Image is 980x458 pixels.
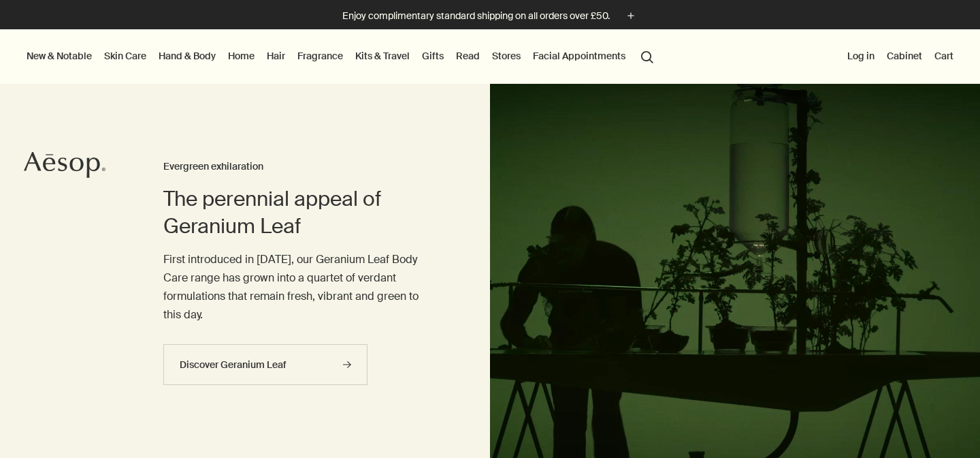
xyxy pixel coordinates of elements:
a: Hand & Body [156,47,218,65]
h2: The perennial appeal of Geranium Leaf [163,185,436,240]
button: Open search [635,43,659,69]
a: Discover Geranium Leaf [163,344,367,385]
p: Enjoy complimentary standard shipping on all orders over £50. [342,9,610,23]
a: Hair [264,47,288,65]
button: Enjoy complimentary standard shipping on all orders over £50. [342,8,638,24]
button: New & Notable [24,47,95,65]
a: Kits & Travel [353,47,412,65]
button: Stores [489,47,523,65]
a: Gifts [419,47,446,65]
a: Skin Care [101,47,149,65]
a: Cabinet [884,47,925,65]
a: Fragrance [295,47,346,65]
a: Home [225,47,257,65]
p: First introduced in [DATE], our Geranium Leaf Body Care range has grown into a quartet of verdant... [163,250,436,324]
a: Read [453,47,483,65]
svg: Aesop [24,151,105,179]
a: Aesop [24,151,105,182]
h3: Evergreen exhilaration [163,159,436,175]
a: Facial Appointments [530,47,628,65]
button: Cart [932,47,956,65]
button: Log in [845,47,877,65]
nav: supplementary [845,29,956,84]
nav: primary [24,29,659,84]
